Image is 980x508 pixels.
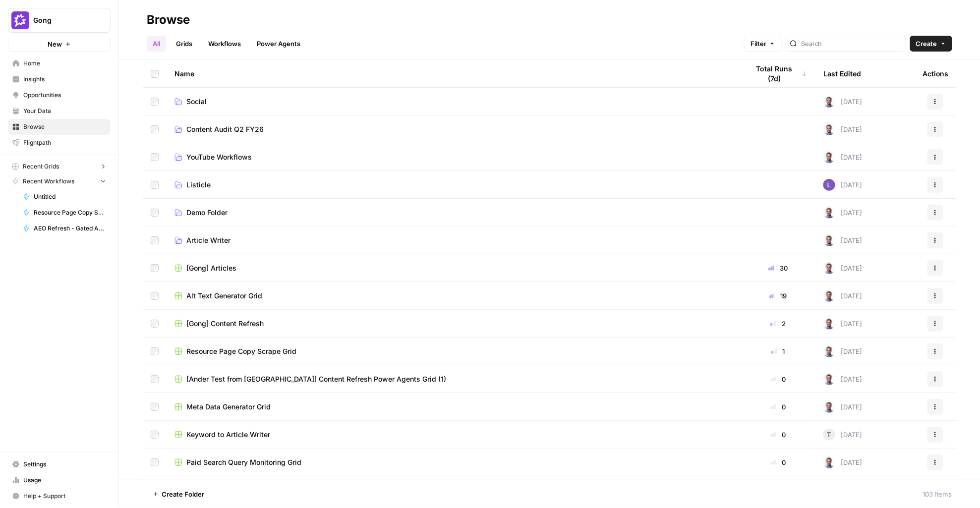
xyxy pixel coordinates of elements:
[8,472,111,488] a: Usage
[749,374,807,384] div: 0
[147,36,166,52] a: All
[823,96,835,108] img: bf076u973kud3p63l3g8gndu11n6
[823,373,863,385] div: [DATE]
[23,138,106,147] span: Flightpath
[186,152,252,162] span: YouTube Workflows
[823,456,835,468] img: bf076u973kud3p63l3g8gndu11n6
[18,189,111,205] a: Untitled
[147,12,190,28] div: Browse
[823,179,863,191] div: [DATE]
[186,291,262,301] span: Alt Text Generator Grid
[823,318,835,330] img: bf076u973kud3p63l3g8gndu11n6
[823,290,835,302] img: bf076u973kud3p63l3g8gndu11n6
[186,208,228,218] span: Demo Folder
[749,457,807,467] div: 0
[823,290,863,302] div: [DATE]
[174,208,733,218] a: Demo Folder
[8,87,111,103] a: Opportunities
[186,457,301,467] span: Paid Search Query Monitoring Grid
[823,207,835,219] img: bf076u973kud3p63l3g8gndu11n6
[8,135,111,151] a: Flightpath
[744,36,782,52] button: Filter
[170,36,198,52] a: Grids
[823,429,863,441] div: [DATE]
[823,345,835,357] img: bf076u973kud3p63l3g8gndu11n6
[8,37,111,52] button: New
[174,374,733,384] a: [Ander Test from [GEOGRAPHIC_DATA]] Content Refresh Power Agents Grid (1)
[186,402,271,412] span: Meta Data Generator Grid
[23,59,106,68] span: Home
[8,159,111,174] button: Recent Grids
[823,96,863,108] div: [DATE]
[910,36,952,52] button: Create
[823,151,835,163] img: bf076u973kud3p63l3g8gndu11n6
[8,119,111,135] a: Browse
[174,235,733,245] a: Article Writer
[186,319,264,329] span: [Gong] Content Refresh
[823,234,863,246] div: [DATE]
[823,123,863,135] div: [DATE]
[34,192,106,201] span: Untitled
[33,15,93,25] span: Gong
[749,291,807,301] div: 19
[174,97,733,107] a: Social
[251,36,306,52] a: Power Agents
[827,430,831,440] span: T
[174,319,733,329] a: [Gong] Content Refresh
[749,402,807,412] div: 0
[823,151,863,163] div: [DATE]
[48,39,62,49] span: New
[801,39,902,49] input: Search
[147,486,210,502] button: Create Folder
[749,346,807,356] div: 1
[750,39,766,49] span: Filter
[174,124,733,134] a: Content Audit Q2 FY26
[186,374,446,384] span: [Ander Test from [GEOGRAPHIC_DATA]] Content Refresh Power Agents Grid (1)
[749,319,807,329] div: 2
[823,207,863,219] div: [DATE]
[162,489,204,499] span: Create Folder
[23,122,106,131] span: Browse
[202,36,247,52] a: Workflows
[922,60,949,87] div: Actions
[823,318,863,330] div: [DATE]
[23,460,106,469] span: Settings
[186,180,211,190] span: Listicle
[823,401,835,413] img: bf076u973kud3p63l3g8gndu11n6
[23,75,106,84] span: Insights
[11,11,29,29] img: Gong Logo
[8,456,111,472] a: Settings
[823,234,835,246] img: bf076u973kud3p63l3g8gndu11n6
[823,179,835,191] img: rn7sh892ioif0lo51687sih9ndqw
[823,262,863,274] div: [DATE]
[8,8,111,33] button: Workspace: Gong
[749,60,807,87] div: Total Runs (7d)
[823,262,835,274] img: bf076u973kud3p63l3g8gndu11n6
[8,488,111,504] button: Help + Support
[18,221,111,236] a: AEO Refresh - Gated Asset LPs
[186,346,296,356] span: Resource Page Copy Scrape Grid
[174,457,733,467] a: Paid Search Query Monitoring Grid
[8,56,111,71] a: Home
[823,373,835,385] img: bf076u973kud3p63l3g8gndu11n6
[8,71,111,87] a: Insights
[174,263,733,273] a: [Gong] Articles
[186,263,236,273] span: [Gong] Articles
[823,60,861,87] div: Last Edited
[174,430,733,440] a: Keyword to Article Writer
[34,224,106,233] span: AEO Refresh - Gated Asset LPs
[174,180,733,190] a: Listicle
[8,174,111,189] button: Recent Workflows
[23,492,106,501] span: Help + Support
[749,430,807,440] div: 0
[23,177,74,186] span: Recent Workflows
[174,60,733,87] div: Name
[823,345,863,357] div: [DATE]
[23,162,59,171] span: Recent Grids
[186,430,270,440] span: Keyword to Article Writer
[174,291,733,301] a: Alt Text Generator Grid
[18,205,111,221] a: Resource Page Copy Scrape
[34,208,106,217] span: Resource Page Copy Scrape
[186,124,264,134] span: Content Audit Q2 FY26
[186,97,207,107] span: Social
